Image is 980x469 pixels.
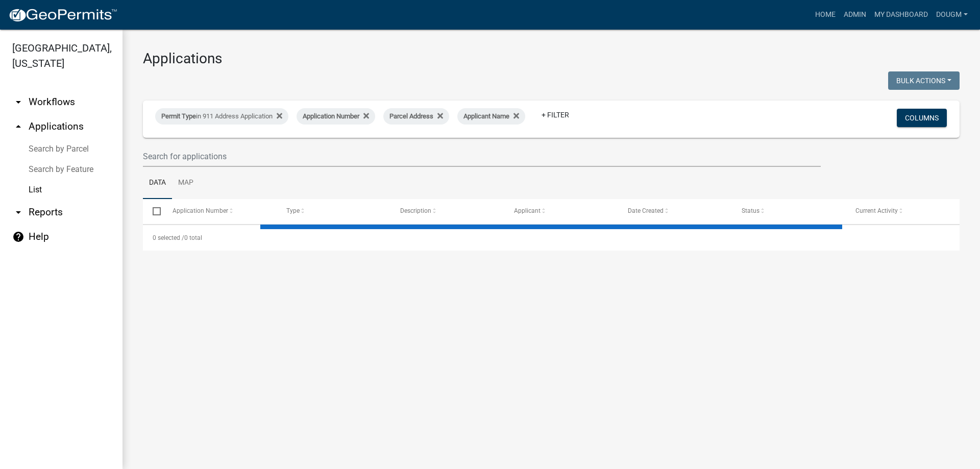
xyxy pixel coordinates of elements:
[143,146,821,167] input: Search for applications
[628,207,664,214] span: Date Created
[811,5,840,24] a: Home
[618,199,732,224] datatable-header-cell: Date Created
[161,112,196,120] span: Permit Type
[732,199,846,224] datatable-header-cell: Status
[286,207,300,214] span: Type
[12,96,24,108] i: arrow_drop_down
[390,199,504,224] datatable-header-cell: Description
[855,207,898,214] span: Current Activity
[463,112,509,120] span: Applicant Name
[276,199,390,224] datatable-header-cell: Type
[504,199,618,224] datatable-header-cell: Applicant
[143,225,960,251] div: 0 total
[932,5,972,24] a: Dougm
[143,50,960,67] h3: Applications
[143,199,162,224] datatable-header-cell: Select
[173,207,228,214] span: Application Number
[400,207,431,214] span: Description
[389,112,433,120] span: Parcel Address
[143,167,172,200] a: Data
[533,106,577,124] a: + Filter
[162,199,276,224] datatable-header-cell: Application Number
[514,207,541,214] span: Applicant
[12,206,24,218] i: arrow_drop_down
[12,231,24,243] i: help
[888,71,960,90] button: Bulk Actions
[870,5,932,24] a: My Dashboard
[846,199,960,224] datatable-header-cell: Current Activity
[840,5,870,24] a: Admin
[172,167,200,200] a: Map
[12,120,24,133] i: arrow_drop_up
[897,109,947,127] button: Columns
[153,234,184,241] span: 0 selected /
[155,108,288,125] div: in 911 Address Application
[742,207,759,214] span: Status
[303,112,359,120] span: Application Number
